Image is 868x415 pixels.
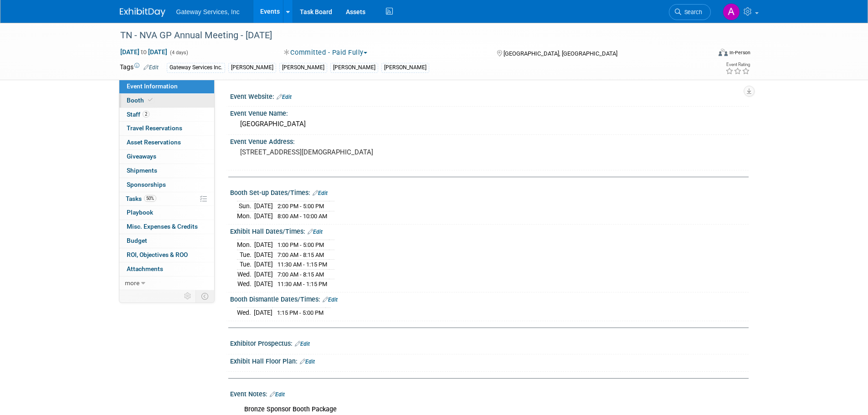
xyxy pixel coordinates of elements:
img: ExhibitDay [120,8,165,17]
a: ROI, Objectives & ROO [119,248,214,262]
td: [DATE] [254,250,273,260]
td: [DATE] [254,201,273,211]
a: more [119,277,214,290]
span: Misc. Expenses & Credits [127,223,198,230]
a: Staff2 [119,108,214,122]
div: Booth Dismantle Dates/Times: [230,292,749,304]
span: Budget [127,237,147,244]
span: to [139,48,148,56]
div: Event Notes: [230,387,749,399]
a: Event Information [119,80,214,93]
a: Asset Reservations [119,136,214,149]
div: TN - NVA GP Annual Meeting - [DATE] [117,27,697,44]
a: Edit [270,391,285,398]
span: 2 [143,111,149,118]
div: [PERSON_NAME] [228,63,276,72]
a: Edit [308,229,323,235]
div: Exhibitor Prospectus: [230,337,749,348]
td: Tue. [237,260,254,270]
a: Budget [119,234,214,248]
span: 7:00 AM - 8:15 AM [277,271,324,278]
a: Travel Reservations [119,122,214,135]
div: [PERSON_NAME] [381,63,429,72]
span: Travel Reservations [127,124,182,132]
a: Giveaways [119,150,214,164]
span: 2:00 PM - 5:00 PM [277,203,324,210]
div: In-Person [729,49,750,56]
td: Personalize Event Tab Strip [180,290,196,302]
a: Tasks50% [119,192,214,206]
td: Tue. [237,250,254,260]
span: 50% [144,195,156,202]
a: Edit [144,64,159,71]
a: Misc. Expenses & Credits [119,220,214,234]
div: [PERSON_NAME] [279,63,327,72]
span: 1:15 PM - 5:00 PM [277,309,324,316]
span: Event Information [127,82,178,90]
td: Tags [120,62,159,73]
span: Gateway Services, Inc [176,8,240,15]
td: [DATE] [254,211,273,221]
div: Exhibit Hall Floor Plan: [230,354,749,366]
i: Booth reservation complete [148,97,153,102]
span: ROI, Objectives & ROO [127,251,188,258]
a: Attachments [119,262,214,276]
pre: [STREET_ADDRESS][DEMOGRAPHIC_DATA] [240,148,436,156]
span: (4 days) [169,50,188,56]
span: 11:30 AM - 1:15 PM [277,261,327,268]
img: Alyson Evans [723,3,740,20]
span: [GEOGRAPHIC_DATA], [GEOGRAPHIC_DATA] [503,50,617,57]
button: Committed - Paid Fully [281,48,371,57]
div: Booth Set-up Dates/Times: [230,186,749,198]
span: 1:00 PM - 5:00 PM [277,241,324,248]
span: Shipments [127,167,157,174]
a: Edit [313,190,328,196]
td: Wed. [237,308,254,318]
span: Staff [127,111,149,118]
div: Gateway Services Inc. [167,63,225,72]
div: Event Venue Name: [230,107,749,118]
td: Sun. [237,201,254,211]
a: Edit [277,94,292,100]
a: Sponsorships [119,178,214,192]
a: Shipments [119,164,214,178]
div: Event Website: [230,90,749,102]
td: Wed. [237,279,254,289]
span: Asset Reservations [127,138,181,146]
td: Mon. [237,211,254,221]
a: Booth [119,94,214,108]
div: Event Format [657,47,751,61]
td: [DATE] [254,260,273,270]
img: Format-Inperson.png [719,49,728,56]
td: [DATE] [254,308,272,318]
a: Playbook [119,206,214,220]
div: Event Venue Address: [230,135,749,146]
td: [DATE] [254,279,273,289]
td: [DATE] [254,269,273,279]
div: Exhibit Hall Dates/Times: [230,225,749,236]
span: 7:00 AM - 8:15 AM [277,251,324,258]
span: Search [681,9,702,15]
span: more [125,279,139,287]
span: Tasks [126,195,156,202]
td: Toggle Event Tabs [195,290,214,302]
span: Playbook [127,209,153,216]
td: Mon. [237,240,254,250]
span: Attachments [127,265,163,272]
td: [DATE] [254,240,273,250]
span: Sponsorships [127,181,166,188]
div: [PERSON_NAME] [330,63,378,72]
span: 11:30 AM - 1:15 PM [277,281,327,287]
td: Wed. [237,269,254,279]
b: Bronze Sponsor Booth Package [244,405,337,413]
span: 8:00 AM - 10:00 AM [277,213,327,220]
a: Edit [300,359,315,365]
a: Search [669,4,711,20]
span: [DATE] [DATE] [120,48,168,56]
a: Edit [295,341,310,347]
span: Giveaways [127,153,156,160]
span: Booth [127,97,154,104]
a: Edit [323,297,338,303]
div: Event Rating [725,62,750,67]
div: [GEOGRAPHIC_DATA] [237,117,742,131]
